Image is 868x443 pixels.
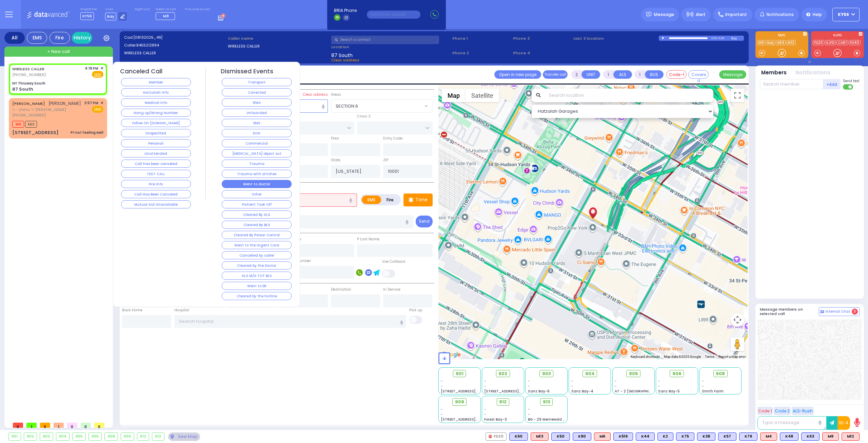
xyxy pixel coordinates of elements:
span: [08132025_49] [133,35,162,40]
label: ZIP [383,158,388,163]
label: Lines [105,7,127,12]
button: BUS [645,70,664,79]
button: Hang up/Wrong Number [121,109,191,117]
div: 0:00 [711,34,717,42]
span: - [528,379,530,384]
label: Hospital [174,308,189,313]
label: KJFD [811,34,864,38]
div: K57 [718,432,736,441]
div: 901 [9,433,21,440]
button: Cleared By ALS [222,210,292,219]
div: BLS [697,432,715,441]
button: Cleared By Poison Control [222,231,292,239]
div: Fire [50,32,70,44]
button: Hatzalah Info [121,88,191,96]
div: Bay [731,36,744,41]
button: Personal [121,139,191,147]
button: Show street map [442,89,466,102]
a: Open in new page [494,70,541,79]
span: 913 [543,399,550,405]
button: Members [761,69,787,77]
h4: Dismissed Events [221,68,273,75]
span: - [441,379,443,384]
button: Corrected [222,88,292,96]
label: Cad: [124,35,225,40]
span: 4:19 PM [85,66,98,71]
button: Follow On [DOMAIN_NAME] [121,119,191,127]
span: Clear address [331,57,359,63]
span: Smith Farm [702,389,724,394]
label: Destination [331,287,351,292]
div: 909 [121,433,134,440]
div: BLS [780,432,798,441]
button: Code 2 [774,407,791,415]
span: 0 [13,423,23,428]
span: [PHONE_NUMBER] [12,72,46,77]
span: ר' אלימלך - ר' [PERSON_NAME] [12,107,81,113]
div: BLS [509,432,528,441]
a: History [72,32,92,44]
button: Mutual Aid Unavailable [121,200,191,208]
img: comment-alt.png [821,310,824,314]
span: M9 [163,13,169,19]
input: Search hospital [174,315,407,328]
a: M9 [757,40,765,45]
label: Night unit [135,7,150,12]
div: See map [168,432,200,441]
span: Notifications [767,12,794,18]
label: Location [331,44,450,50]
div: K60 [509,432,528,441]
div: M6 [594,432,611,441]
span: + New call [47,48,70,55]
div: ALS [531,432,549,441]
div: All [4,32,25,44]
button: Other [222,190,292,198]
label: Turn off text [843,84,854,90]
div: FD20 [486,432,507,441]
div: BLS [739,432,757,441]
span: 0 [40,423,50,428]
button: Member [121,78,191,86]
button: Cleared by the Doctor [222,261,292,270]
span: - [658,379,660,384]
button: Call Has Been Canceled [121,190,191,198]
div: BLS [657,432,673,441]
span: Sanz Bay-6 [528,389,550,394]
span: 901 [456,370,463,377]
div: K75 [676,432,694,441]
button: Notifications [795,69,830,77]
button: +Add [823,79,841,89]
button: Went to the Urgent Care [222,241,292,249]
label: WIRELESS CALLER [228,43,329,49]
button: Cleared by the hotline [222,292,292,300]
span: 908 [716,370,725,377]
button: Show satellite imagery [466,89,499,102]
a: Open this area in Google Maps (opens a new window) [440,350,462,359]
button: Drag Pegman onto the map to open Street View [731,337,744,351]
span: - [441,407,443,412]
span: [PERSON_NAME] [48,100,81,106]
u: EMS [94,72,101,77]
button: Transport [222,78,292,86]
label: Clear address [303,92,328,97]
span: [STREET_ADDRESS][PERSON_NAME] [484,389,548,394]
label: Pick up [409,308,422,313]
div: ALS [842,432,860,441]
span: BRIA Phone [334,7,357,14]
div: K80 [573,432,591,441]
label: EMS [755,34,808,38]
button: 10-4 [837,416,850,430]
button: KY56 [832,8,860,21]
label: Dispatcher [80,7,97,12]
button: [MEDICAL_DATA] object out [222,149,292,158]
span: Message [654,11,674,18]
span: Alert [696,12,706,18]
div: BLS [573,432,591,441]
a: [PERSON_NAME] [12,101,45,106]
div: K79 [739,432,757,441]
span: - [528,384,530,389]
div: BLS [801,432,820,441]
button: Cleared By BLS [222,221,292,229]
span: - [484,384,486,389]
span: 905 [629,370,638,377]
